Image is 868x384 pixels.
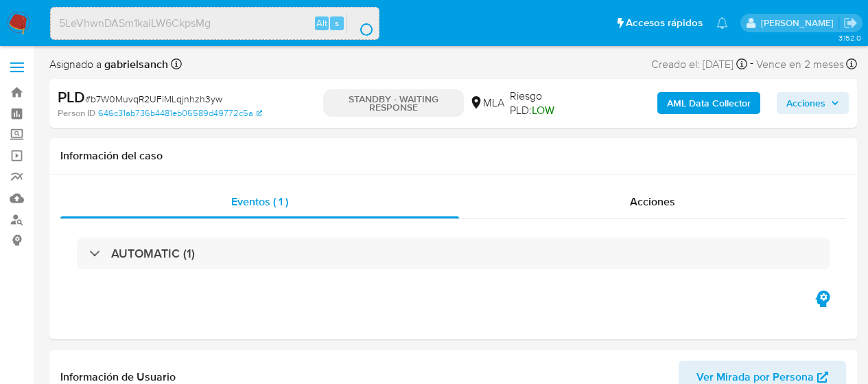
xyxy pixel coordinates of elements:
[60,370,176,384] h1: Información de Usuario
[750,55,753,74] span: -
[231,194,288,210] span: Eventos ( 1 )
[77,238,830,269] div: AUTOMATIC (1)
[761,16,838,30] p: gabriela.sanchez@mercadolibre.com
[316,16,327,30] span: Alt
[111,246,195,261] h3: AUTOMATIC (1)
[469,95,504,111] div: MLA
[49,57,168,72] span: Asignado a
[843,16,858,30] a: Salir
[667,92,751,114] b: AML Data Collector
[651,55,747,74] div: Creado el: [DATE]
[51,14,379,32] input: Buscar usuario o caso...
[657,92,760,114] button: AML Data Collector
[716,17,728,29] a: Notificaciones
[346,14,374,33] button: search-icon
[510,89,583,118] span: Riesgo PLD:
[58,86,85,108] b: PLD
[786,92,825,114] span: Acciones
[777,92,849,114] button: Acciones
[626,16,703,30] span: Accesos rápidos
[532,102,554,118] span: LOW
[102,56,168,72] b: gabrielsanch
[85,92,222,106] span: # b7W0MuvqR2UFiMLqjnhzh3yw
[323,89,464,117] p: STANDBY - WAITING RESPONSE
[98,107,262,120] a: 646c31ab736b4481eb06589d49772c5a
[756,57,844,72] span: Vence en 2 meses
[58,107,95,120] b: Person ID
[335,16,339,30] span: s
[630,194,675,210] span: Acciones
[60,149,846,163] h1: Información del caso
